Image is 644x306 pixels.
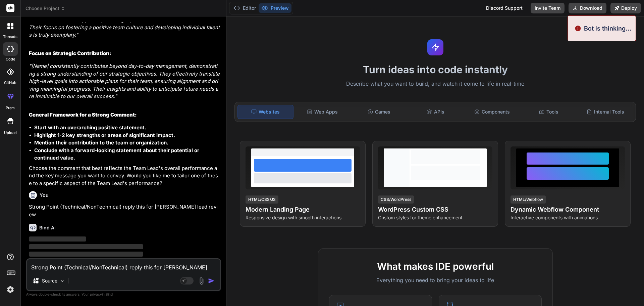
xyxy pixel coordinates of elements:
[29,63,221,99] em: "[Name] consistently contributes beyond day-to-day management, demonstrating a strong understandi...
[29,236,86,242] span: ‌
[531,3,565,13] button: Invite Team
[329,276,542,284] p: Everything you need to bring your ideas to life
[34,139,168,146] strong: Mention their contribution to the team or organization.
[521,105,577,119] div: Tools
[5,284,16,295] img: settings
[29,165,220,187] p: Choose the comment that best reflects the Team Lead's overall performance and the key message you...
[29,252,143,257] span: ‌
[29,244,143,249] span: ‌
[329,259,542,273] h2: What makes IDE powerful
[584,24,632,33] p: Bot is thinking...
[465,105,520,119] div: Components
[246,214,360,221] p: Responsive design with smooth interactions
[511,195,546,204] div: HTML/Webflow
[230,63,640,76] h1: Turn ideas into code instantly
[511,214,625,221] p: Interactive components with animations
[29,203,220,218] p: Strong Point (Technical/NonTechnical) reply this for [PERSON_NAME] lead review
[29,112,137,118] strong: General Framework for a Strong Comment:
[40,192,49,199] h6: You
[378,195,414,204] div: CSS/WordPress
[34,147,201,161] strong: Conclude with a forward-looking statement about their potential or continued value.
[575,24,581,33] img: alert
[230,80,640,88] p: Describe what you want to build, and watch it come to life in real-time
[231,3,259,13] button: Editor
[578,105,633,119] div: Internal Tools
[208,277,215,284] img: icon
[3,34,17,40] label: threads
[378,205,492,214] h4: WordPress Custom CSS
[26,291,221,298] p: Always double-check its answers. Your in Bind
[246,205,360,214] h4: Modern Landing Page
[4,80,16,86] label: GitHub
[29,50,111,56] strong: Focus on Strategic Contribution:
[378,214,492,221] p: Custom styles for theme enhancement
[610,3,641,13] button: Deploy
[237,105,293,119] div: Websites
[352,105,407,119] div: Games
[198,277,205,285] img: attachment
[246,195,278,204] div: HTML/CSS/JS
[27,259,220,271] textarea: Strong Point (Technical/NonTechnical) reply this for [PERSON_NAME] lead review
[34,124,146,131] strong: Start with an overarching positive statement.
[4,130,17,136] label: Upload
[295,105,350,119] div: Web Apps
[42,277,57,284] p: Source
[39,224,56,231] h6: Bind AI
[34,132,175,138] strong: Highlight 1-2 key strengths or areas of significant impact.
[59,278,65,284] img: Pick Models
[90,292,102,296] span: privacy
[408,105,463,119] div: APIs
[482,3,527,13] div: Discord Support
[6,56,15,62] label: code
[259,3,291,13] button: Preview
[25,5,65,12] span: Choose Project
[6,105,15,111] label: prem
[569,3,606,13] button: Download
[511,205,625,214] h4: Dynamic Webflow Component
